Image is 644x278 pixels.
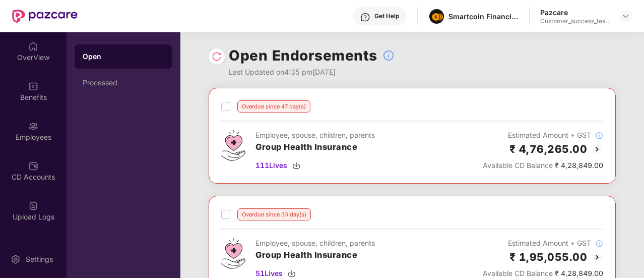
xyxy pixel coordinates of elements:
img: svg+xml;base64,PHN2ZyBpZD0iRG93bmxvYWQtMzJ4MzIiIHhtbG5zPSJodHRwOi8vd3d3LnczLm9yZy8yMDAwL3N2ZyIgd2... [288,269,296,277]
div: Overdue since 33 day(s) [237,208,311,220]
img: svg+xml;base64,PHN2ZyBpZD0iRHJvcGRvd24tMzJ4MzIiIHhtbG5zPSJodHRwOi8vd3d3LnczLm9yZy8yMDAwL3N2ZyIgd2... [622,12,630,20]
h1: Open Endorsements [229,44,377,67]
div: Last Updated on 4:35 pm[DATE] [229,67,395,78]
h3: Group Health Insurance [255,249,375,262]
img: svg+xml;base64,PHN2ZyBpZD0iSW5mb18tXzMyeDMyIiBkYXRhLW5hbWU9IkluZm8gLSAzMngzMiIgeG1sbnM9Imh0dHA6Ly... [382,49,395,62]
span: Available CD Balance [483,161,553,170]
img: svg+xml;base64,PHN2ZyBpZD0iSGVscC0zMngzMiIgeG1sbnM9Imh0dHA6Ly93d3cudzMub3JnLzIwMDAvc3ZnIiB3aWR0aD... [360,12,370,22]
img: svg+xml;base64,PHN2ZyBpZD0iSG9tZSIgeG1sbnM9Imh0dHA6Ly93d3cudzMub3JnLzIwMDAvc3ZnIiB3aWR0aD0iMjAiIG... [28,41,38,51]
img: svg+xml;base64,PHN2ZyBpZD0iRW1wbG95ZWVzIiB4bWxucz0iaHR0cDovL3d3dy53My5vcmcvMjAwMC9zdmciIHdpZHRoPS... [28,121,38,131]
img: New Pazcare Logo [12,10,78,23]
img: svg+xml;base64,PHN2ZyBpZD0iUmVsb2FkLTMyeDMyIiB4bWxucz0iaHR0cDovL3d3dy53My5vcmcvMjAwMC9zdmciIHdpZH... [212,51,222,62]
img: image%20(1).png [429,9,444,24]
h2: ₹ 1,95,055.00 [509,249,588,265]
h2: ₹ 4,76,265.00 [509,141,588,157]
img: svg+xml;base64,PHN2ZyB4bWxucz0iaHR0cDovL3d3dy53My5vcmcvMjAwMC9zdmciIHdpZHRoPSI0Ny43MTQiIGhlaWdodD... [221,238,245,269]
img: svg+xml;base64,PHN2ZyBpZD0iQmVuZWZpdHMiIHhtbG5zPSJodHRwOi8vd3d3LnczLm9yZy8yMDAwL3N2ZyIgd2lkdGg9Ij... [28,81,38,91]
img: svg+xml;base64,PHN2ZyBpZD0iQmFjay0yMHgyMCIgeG1sbnM9Imh0dHA6Ly93d3cudzMub3JnLzIwMDAvc3ZnIiB3aWR0aD... [591,251,603,263]
div: ₹ 4,28,849.00 [483,160,603,171]
img: svg+xml;base64,PHN2ZyBpZD0iQ0RfQWNjb3VudHMiIGRhdGEtbmFtZT0iQ0QgQWNjb3VudHMiIHhtbG5zPSJodHRwOi8vd3... [28,161,38,171]
img: svg+xml;base64,PHN2ZyBpZD0iQmFjay0yMHgyMCIgeG1sbnM9Imh0dHA6Ly93d3cudzMub3JnLzIwMDAvc3ZnIiB3aWR0aD... [591,143,603,155]
div: Settings [23,254,56,264]
div: Employee, spouse, children, parents [255,130,375,141]
span: Available CD Balance [483,269,553,277]
div: Processed [83,79,164,87]
div: Estimated Amount + GST [483,130,603,141]
div: Pazcare [540,8,611,17]
img: svg+xml;base64,PHN2ZyBpZD0iSW5mb18tXzMyeDMyIiBkYXRhLW5hbWU9IkluZm8gLSAzMngzMiIgeG1sbnM9Imh0dHA6Ly... [595,240,603,248]
div: Estimated Amount + GST [483,238,603,249]
h3: Group Health Insurance [255,141,375,154]
div: Customer_success_team_lead [540,17,611,25]
img: svg+xml;base64,PHN2ZyB4bWxucz0iaHR0cDovL3d3dy53My5vcmcvMjAwMC9zdmciIHdpZHRoPSI0Ny43MTQiIGhlaWdodD... [221,130,245,161]
span: 111 Lives [255,160,287,171]
img: svg+xml;base64,PHN2ZyBpZD0iU2V0dGluZy0yMHgyMCIgeG1sbnM9Imh0dHA6Ly93d3cudzMub3JnLzIwMDAvc3ZnIiB3aW... [11,254,21,264]
img: svg+xml;base64,PHN2ZyBpZD0iVXBsb2FkX0xvZ3MiIGRhdGEtbmFtZT0iVXBsb2FkIExvZ3MiIHhtbG5zPSJodHRwOi8vd3... [28,201,38,211]
img: svg+xml;base64,PHN2ZyBpZD0iSW5mb18tXzMyeDMyIiBkYXRhLW5hbWU9IkluZm8gLSAzMngzMiIgeG1sbnM9Imh0dHA6Ly... [595,132,603,140]
div: Get Help [374,12,399,20]
div: Overdue since 47 day(s) [237,100,310,113]
div: Smartcoin Financials Private Limited [448,12,519,21]
div: Employee, spouse, children, parents [255,238,375,249]
img: svg+xml;base64,PHN2ZyBpZD0iRG93bmxvYWQtMzJ4MzIiIHhtbG5zPSJodHRwOi8vd3d3LnczLm9yZy8yMDAwL3N2ZyIgd2... [292,161,300,170]
div: Open [83,51,164,62]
